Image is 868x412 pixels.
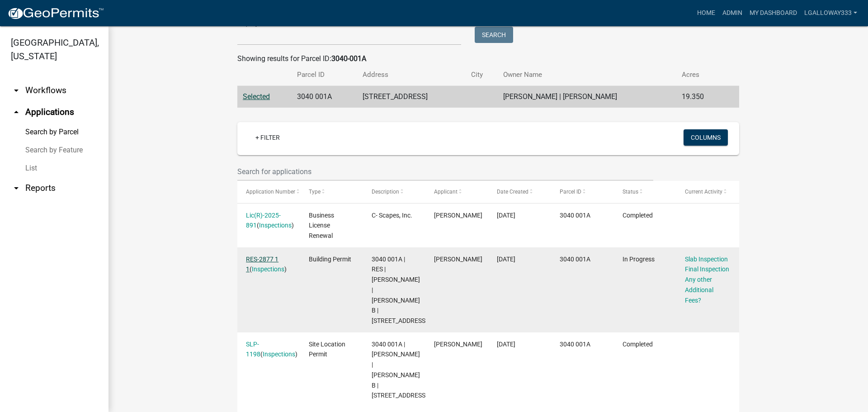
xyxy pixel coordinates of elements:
div: Showing results for Parcel ID: [237,53,739,64]
a: Any other Additional Fees? [685,276,713,304]
td: [STREET_ADDRESS] [357,86,466,108]
span: 3040 001A [560,212,590,219]
span: 3040 001A [560,341,590,348]
span: Current Activity [685,189,722,195]
span: 12/11/2024 [497,256,515,263]
th: Owner Name [498,64,676,85]
datatable-header-cell: Application Number [237,181,300,203]
datatable-header-cell: Parcel ID [551,181,614,203]
a: Final Inspection [685,265,729,273]
span: 3040 001A | CLAYTON W COLLINS | COLLINS CHELSEA B | 5953 W HWY 382 [372,341,427,399]
span: Building Permit [309,256,351,263]
a: Home [693,5,719,22]
span: C- Scapes, Inc. [372,212,412,219]
span: Completed [623,212,653,219]
datatable-header-cell: Date Created [488,181,551,203]
span: Applicant [434,189,458,195]
i: arrow_drop_up [11,107,22,118]
th: City [466,64,498,85]
span: Type [309,189,321,195]
span: 01/16/2025 [497,212,515,219]
datatable-header-cell: Type [300,181,363,203]
th: Parcel ID [292,64,357,85]
span: Completed [623,341,653,348]
datatable-header-cell: Current Activity [676,181,739,203]
div: ( ) [246,254,291,275]
a: RES-2877 1 1 [246,256,278,273]
span: Date Created [497,189,528,195]
i: arrow_drop_down [11,85,22,96]
span: 3040 001A [560,256,590,263]
span: 3040 001A | RES | CLAYTON W COLLINS | COLLINS CHELSEA B | 5953 W HWY 382 [372,256,427,325]
td: 19.350 [676,86,723,108]
a: Inspections [252,265,284,273]
td: 3040 001A [292,86,357,108]
span: Clay Collins [434,212,482,219]
a: My Dashboard [746,5,801,22]
a: Inspections [263,350,295,358]
a: Selected [243,92,270,101]
span: In Progress [623,256,655,263]
th: Address [357,64,466,85]
a: + Filter [248,129,287,146]
a: SLP-1198 [246,341,260,358]
datatable-header-cell: Status [614,181,677,203]
a: Admin [719,5,746,22]
span: Application Number [246,189,295,195]
span: Site Location Permit [309,341,345,358]
span: Description [372,189,399,195]
td: [PERSON_NAME] | [PERSON_NAME] [498,86,676,108]
span: Parcel ID [560,189,581,195]
datatable-header-cell: Description [363,181,426,203]
button: Columns [684,129,728,146]
a: Lic(R)-2025-891 [246,212,281,229]
datatable-header-cell: Applicant [425,181,488,203]
th: Acres [676,64,723,85]
span: Status [623,189,638,195]
a: Slab Inspection [685,256,728,263]
div: ( ) [246,210,291,231]
a: Inspections [259,222,292,229]
i: arrow_drop_down [11,183,22,194]
button: Search [475,27,513,43]
span: Chelsea Collins [434,256,482,263]
div: ( ) [246,339,291,360]
input: Search for applications [237,162,653,181]
span: Chelsea Collins [434,341,482,348]
span: Business License Renewal [309,212,334,240]
strong: 3040-001A [331,54,366,63]
a: lgalloway333 [801,5,861,22]
span: 12/06/2024 [497,341,515,348]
